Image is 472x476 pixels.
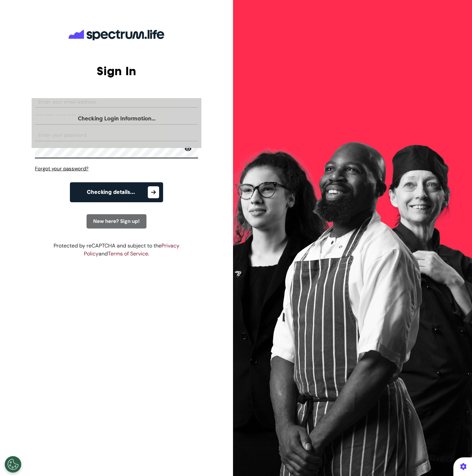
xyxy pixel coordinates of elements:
a: Terms of Service [108,250,148,257]
span: Forgot your password? [35,165,89,172]
div: Checking Login Information... [32,115,201,123]
span: Checking details... [87,190,135,195]
button: Checking details... [70,182,163,202]
button: Open Preferences [5,456,21,473]
img: company logo [67,24,166,46]
h2: Sign In [35,64,198,78]
div: Protected by reCAPTCHA and subject to the and . [35,242,198,258]
a: Privacy Policy [84,242,179,257]
span: New here? Sign up! [93,218,140,225]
